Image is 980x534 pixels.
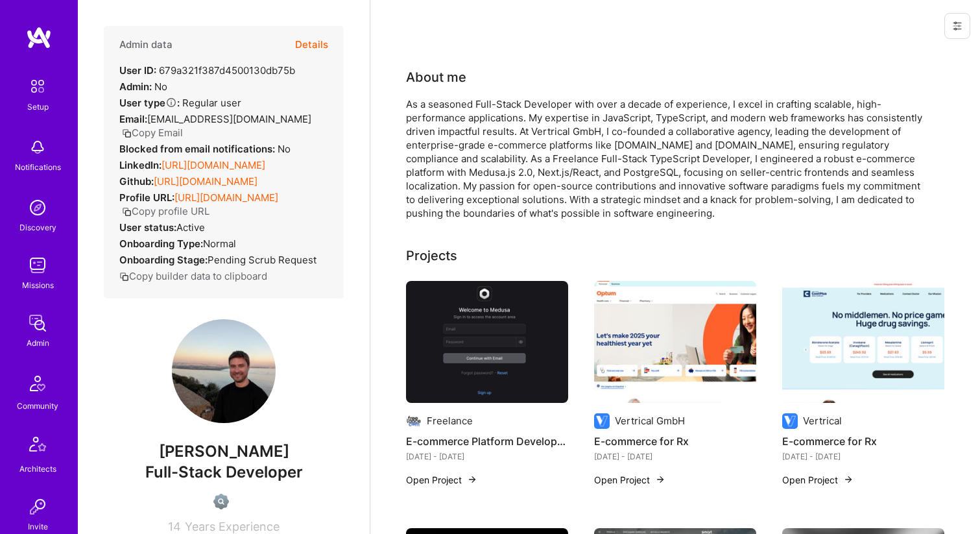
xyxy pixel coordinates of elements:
[15,160,61,174] div: Notifications
[208,254,317,266] span: Pending Scrub Request
[25,252,51,278] img: teamwork
[119,191,174,204] strong: Profile URL:
[213,494,229,509] img: Not Scrubbed
[104,442,344,461] span: [PERSON_NAME]
[119,142,291,156] div: No
[19,462,56,476] div: Architects
[119,64,295,77] div: 679a321f387d4500130db75b
[119,80,152,93] strong: Admin:
[594,473,665,487] button: Open Project
[119,159,161,171] strong: LinkedIn:
[24,73,51,100] img: setup
[119,39,173,51] h4: Admin data
[25,134,51,160] img: bell
[782,413,798,429] img: Company logo
[782,450,944,463] div: [DATE] - [DATE]
[594,413,610,429] img: Company logo
[122,128,132,138] i: icon Copy
[406,473,477,487] button: Open Project
[406,450,568,463] div: [DATE] - [DATE]
[168,520,181,533] span: 14
[122,126,183,140] button: Copy Email
[147,113,311,125] span: [EMAIL_ADDRESS][DOMAIN_NAME]
[594,433,756,450] h4: E-commerce for Rx
[22,368,53,399] img: Community
[406,97,925,220] div: As a seasoned Full-Stack Developer with over a decade of experience, I excel in crafting scalable...
[406,246,457,265] div: Projects
[26,26,52,49] img: logo
[782,433,944,450] h4: E-commerce for Rx
[172,319,276,423] img: User Avatar
[122,204,209,218] button: Copy profile URL
[119,175,154,188] strong: Github:
[655,474,665,485] img: arrow-right
[154,175,257,188] a: [URL][DOMAIN_NAME]
[122,207,132,217] i: icon Copy
[203,237,236,250] span: normal
[406,433,568,450] h4: E-commerce Platform Development
[406,67,466,87] div: About me
[594,281,756,403] img: E-commerce for Rx
[22,278,54,292] div: Missions
[17,399,58,413] div: Community
[843,474,854,485] img: arrow-right
[615,414,685,428] div: Vertrical GmbH
[119,272,129,282] i: icon Copy
[27,100,49,114] div: Setup
[161,159,265,171] a: [URL][DOMAIN_NAME]
[27,336,49,350] div: Admin
[28,520,48,533] div: Invite
[22,431,53,462] img: Architects
[145,463,303,481] span: Full-Stack Developer
[25,195,51,221] img: discovery
[803,414,842,428] div: Vertrical
[406,281,568,403] img: E-commerce Platform Development
[25,494,51,520] img: Invite
[185,520,280,533] span: Years Experience
[119,64,156,77] strong: User ID:
[119,143,278,155] strong: Blocked from email notifications:
[19,221,56,234] div: Discovery
[782,473,854,487] button: Open Project
[119,97,180,109] strong: User type :
[119,237,203,250] strong: Onboarding Type:
[25,310,51,336] img: admin teamwork
[467,474,477,485] img: arrow-right
[295,26,328,64] button: Details
[782,281,944,403] img: E-commerce for Rx
[119,96,241,110] div: Regular user
[406,413,422,429] img: Company logo
[119,80,167,93] div: No
[174,191,278,204] a: [URL][DOMAIN_NAME]
[119,254,208,266] strong: Onboarding Stage:
[165,97,177,108] i: Help
[119,269,267,283] button: Copy builder data to clipboard
[119,113,147,125] strong: Email:
[119,221,176,234] strong: User status:
[427,414,473,428] div: Freelance
[176,221,205,234] span: Active
[594,450,756,463] div: [DATE] - [DATE]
